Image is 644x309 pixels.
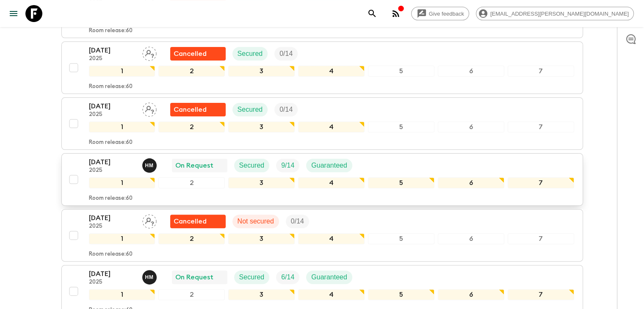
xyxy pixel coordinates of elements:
[438,121,504,132] div: 6
[228,121,295,132] div: 3
[89,269,135,279] p: [DATE]
[89,223,135,230] p: 2025
[232,215,279,228] div: Not secured
[424,11,469,17] span: Give feedback
[89,289,155,300] div: 1
[311,272,347,282] p: Guaranteed
[368,121,434,132] div: 5
[368,177,434,188] div: 5
[89,167,135,174] p: 2025
[158,66,225,77] div: 2
[486,11,633,17] span: [EMAIL_ADDRESS][PERSON_NAME][DOMAIN_NAME]
[228,233,295,244] div: 3
[170,47,226,61] div: Flash Pack cancellation
[61,97,583,150] button: [DATE]2025Assign pack leaderFlash Pack cancellationSecuredTrip Fill1234567Room release:60
[145,274,154,281] p: H M
[286,215,309,228] div: Trip Fill
[281,272,294,282] p: 6 / 14
[438,66,504,77] div: 6
[368,233,434,244] div: 5
[170,103,226,116] div: Flash Pack cancellation
[238,216,274,226] p: Not secured
[142,270,158,284] button: HM
[89,139,133,146] p: Room release: 60
[228,177,295,188] div: 3
[234,159,270,172] div: Secured
[368,289,434,300] div: 5
[142,105,157,112] span: Assign pack leader
[89,101,135,111] p: [DATE]
[298,289,365,300] div: 4
[234,270,270,284] div: Secured
[142,158,158,173] button: HM
[89,55,135,62] p: 2025
[89,121,155,132] div: 1
[279,49,293,59] p: 0 / 14
[228,289,295,300] div: 3
[228,66,295,77] div: 3
[368,66,434,77] div: 5
[89,195,133,202] p: Room release: 60
[142,217,157,223] span: Assign pack leader
[158,177,225,188] div: 2
[298,121,365,132] div: 4
[89,157,135,167] p: [DATE]
[158,289,225,300] div: 2
[61,41,583,94] button: [DATE]2025Assign pack leaderFlash Pack cancellationSecuredTrip Fill1234567Room release:60
[291,216,304,226] p: 0 / 14
[145,162,154,169] p: H M
[89,213,135,223] p: [DATE]
[298,233,365,244] div: 4
[508,177,574,188] div: 7
[364,5,381,22] button: search adventures
[174,49,207,59] p: Cancelled
[411,7,469,20] a: Give feedback
[508,233,574,244] div: 7
[89,66,155,77] div: 1
[476,7,634,20] div: [EMAIL_ADDRESS][PERSON_NAME][DOMAIN_NAME]
[5,5,22,22] button: menu
[89,28,133,34] p: Room release: 60
[142,49,157,56] span: Assign pack leader
[61,209,583,262] button: [DATE]2025Assign pack leaderUnable to secureNot securedTrip Fill1234567Room release:60
[89,111,135,118] p: 2025
[438,289,504,300] div: 6
[174,216,207,226] p: Cancelled
[508,289,574,300] div: 7
[438,233,504,244] div: 6
[274,103,298,116] div: Trip Fill
[239,272,265,282] p: Secured
[232,103,268,116] div: Secured
[279,105,293,115] p: 0 / 14
[89,279,135,286] p: 2025
[175,272,213,282] p: On Request
[298,177,365,188] div: 4
[232,47,268,61] div: Secured
[276,270,299,284] div: Trip Fill
[508,66,574,77] div: 7
[61,153,583,206] button: [DATE]2025Hob MedinaOn RequestSecuredTrip FillGuaranteed1234567Room release:60
[298,66,365,77] div: 4
[89,251,133,258] p: Room release: 60
[142,273,158,279] span: Hob Medina
[89,83,133,90] p: Room release: 60
[311,160,347,171] p: Guaranteed
[239,160,265,171] p: Secured
[276,159,299,172] div: Trip Fill
[238,49,263,59] p: Secured
[89,177,155,188] div: 1
[89,45,135,55] p: [DATE]
[174,105,207,115] p: Cancelled
[89,233,155,244] div: 1
[170,215,226,228] div: Unable to secure
[438,177,504,188] div: 6
[281,160,294,171] p: 9 / 14
[175,160,213,171] p: On Request
[238,105,263,115] p: Secured
[158,121,225,132] div: 2
[274,47,298,61] div: Trip Fill
[158,233,225,244] div: 2
[142,161,158,168] span: Hob Medina
[508,121,574,132] div: 7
